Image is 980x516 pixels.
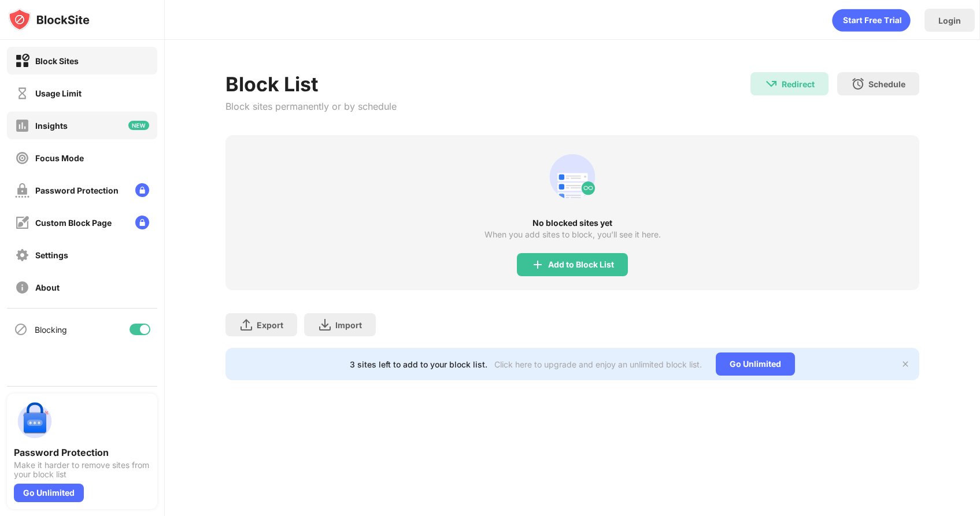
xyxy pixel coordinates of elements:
div: Password Protection [14,447,150,458]
div: Export [257,320,283,330]
img: blocking-icon.svg [14,322,28,336]
div: Password Protection [35,185,119,195]
div: Settings [35,250,68,260]
div: When you add sites to block, you’ll see it here. [485,230,661,239]
img: push-password-protection.svg [14,400,56,442]
div: Usage Limit [35,88,82,98]
img: customize-block-page-off.svg [15,216,29,230]
img: block-on.svg [15,54,29,68]
img: logo-blocksite.svg [8,8,90,31]
img: lock-menu.svg [135,183,149,197]
img: settings-off.svg [15,248,29,262]
img: new-icon.svg [128,121,149,130]
img: password-protection-off.svg [15,183,29,198]
div: Make it harder to remove sites from your block list [14,461,150,479]
img: lock-menu.svg [135,216,149,229]
div: Add to Block List [548,260,614,269]
div: Block Sites [35,56,79,66]
div: Custom Block Page [35,218,112,228]
img: x-button.svg [901,359,910,369]
div: animation [832,9,911,32]
div: Go Unlimited [716,352,795,376]
div: Focus Mode [35,153,84,163]
img: about-off.svg [15,280,29,295]
div: Click here to upgrade and enjoy an unlimited block list. [494,359,702,369]
div: About [35,283,60,292]
div: Schedule [868,79,905,89]
img: focus-off.svg [15,151,29,165]
div: 3 sites left to add to your block list. [350,359,487,369]
div: No blocked sites yet [225,218,919,228]
div: Login [938,16,961,25]
div: Block sites permanently or by schedule [225,101,397,112]
div: Blocking [35,325,67,335]
div: Import [335,320,362,330]
div: Insights [35,121,68,131]
div: animation [545,149,600,205]
img: insights-off.svg [15,118,29,133]
div: Go Unlimited [14,484,84,502]
div: Redirect [782,79,815,89]
div: Block List [225,72,397,96]
img: time-usage-off.svg [15,86,29,101]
